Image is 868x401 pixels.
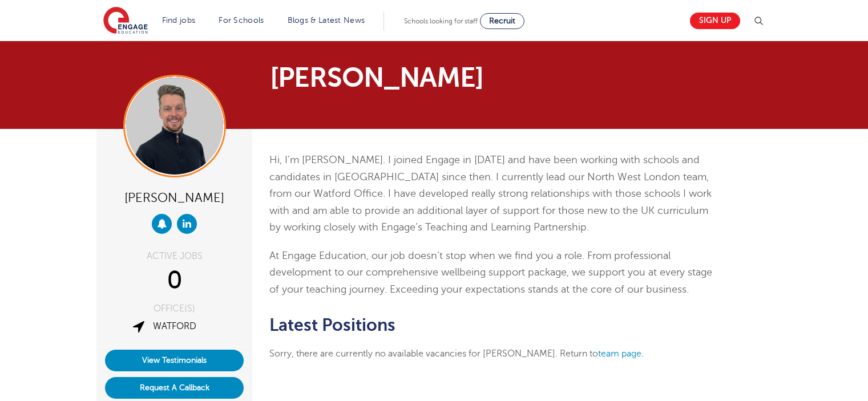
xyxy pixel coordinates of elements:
p: Sorry, there are currently no available vacancies for [PERSON_NAME]. Return to . [269,346,714,361]
a: Sign up [690,13,740,29]
a: View Testimonials [105,350,244,371]
h1: [PERSON_NAME] [270,64,541,91]
div: [PERSON_NAME] [105,186,244,208]
div: OFFICE(S) [105,304,244,313]
a: Recruit [480,13,524,29]
a: Watford [153,321,196,331]
button: Request A Callback [105,377,244,399]
a: For Schools [219,16,264,25]
h2: Latest Positions [269,315,714,335]
a: Find jobs [162,16,196,25]
img: Engage Education [103,7,148,35]
span: Hi, I’m [PERSON_NAME]. I joined Engage in [DATE] and have been working with schools and candidate... [269,154,712,233]
span: At Engage Education, our job doesn’t stop when we find you a role. From professional development ... [269,250,712,295]
span: Recruit [489,17,515,25]
span: Schools looking for staff [404,17,478,25]
a: Blogs & Latest News [288,16,365,25]
div: 0 [105,266,244,295]
a: team page [598,349,641,359]
div: ACTIVE JOBS [105,252,244,261]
